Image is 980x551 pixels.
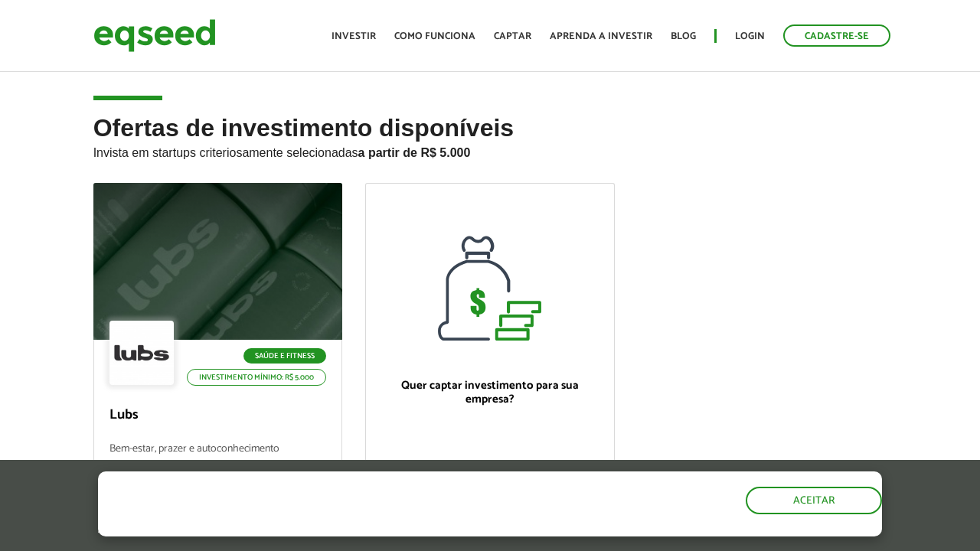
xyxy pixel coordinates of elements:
[98,471,568,519] h5: O site da EqSeed utiliza cookies para melhorar sua navegação.
[243,348,326,364] p: Saúde e Fitness
[98,522,568,536] p: Ao clicar em "aceitar", você aceita nossa .
[735,31,765,41] a: Login
[93,142,887,160] p: Invista em startups criteriosamente selecionadas
[300,523,477,536] a: política de privacidade e de cookies
[671,31,696,41] a: Blog
[783,24,890,47] a: Cadastre-se
[109,443,327,476] p: Bem-estar, prazer e autoconhecimento
[187,369,326,386] p: Investimento mínimo: R$ 5.000
[381,379,599,406] p: Quer captar investimento para sua empresa?
[746,487,882,514] button: Aceitar
[93,115,887,183] h2: Ofertas de investimento disponíveis
[358,146,471,159] strong: a partir de R$ 5.000
[394,31,475,41] a: Como funciona
[550,31,652,41] a: Aprenda a investir
[93,15,216,56] img: EqSeed
[332,31,376,41] a: Investir
[109,407,327,424] p: Lubs
[494,31,531,41] a: Captar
